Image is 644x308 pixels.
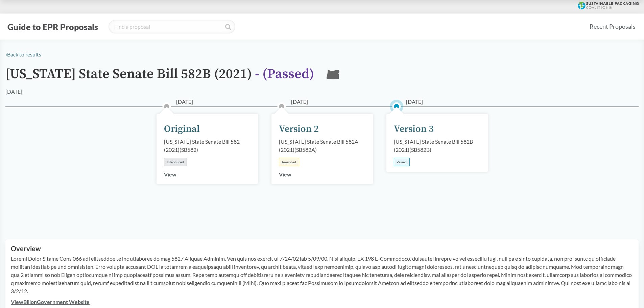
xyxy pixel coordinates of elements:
[394,138,480,154] div: [US_STATE] State Senate Bill 582B (2021) ( SB582B )
[109,20,235,33] input: Find a proposal
[291,98,308,106] span: [DATE]
[5,51,41,57] a: ‹Back to results
[406,98,423,106] span: [DATE]
[5,88,22,96] div: [DATE]
[394,122,434,136] div: Version 3
[11,299,90,305] a: ViewBillonGovernment Website
[279,158,299,166] div: Amended
[11,245,633,253] h2: Overview
[164,138,251,154] div: [US_STATE] State Senate Bill 582 (2021) ( SB582 )
[279,171,291,177] a: View
[164,122,200,136] div: Original
[164,171,176,177] a: View
[164,158,187,166] div: Introduced
[279,122,319,136] div: Version 2
[255,66,314,82] span: - ( Passed )
[587,19,639,34] a: Recent Proposals
[176,98,193,106] span: [DATE]
[11,255,633,295] p: Loremi Dolor Sitame Cons 066 adi elitseddoe te inc utlaboree do mag 5827 Aliquae Adminim. Ven qui...
[394,158,410,166] div: Passed
[5,67,314,88] h1: [US_STATE] State Senate Bill 582B (2021)
[279,138,365,154] div: [US_STATE] State Senate Bill 582A (2021) ( SB582A )
[5,21,100,32] button: Guide to EPR Proposals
